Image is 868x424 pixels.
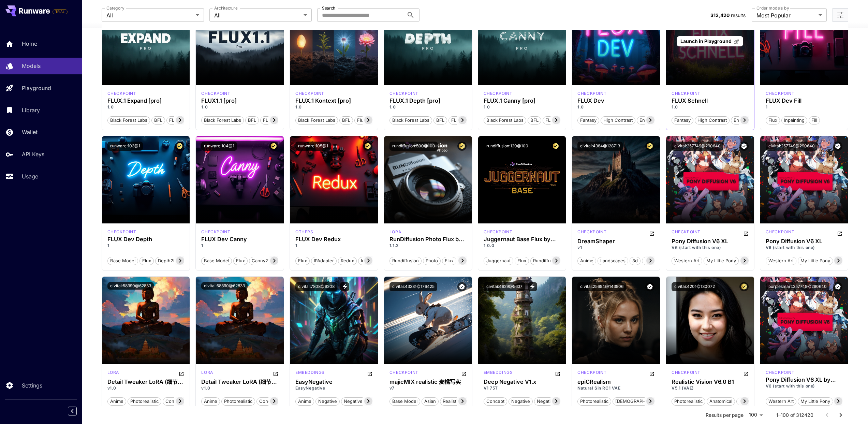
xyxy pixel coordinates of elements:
p: checkpoint [201,229,230,235]
div: SD 1.5 [389,369,418,378]
button: Certified Model – Vetted for best performance and includes a commercial license. [645,142,654,151]
p: checkpoint [484,90,513,97]
button: Verified working [739,142,749,151]
button: landscapes [598,256,628,265]
button: photorealistic [577,397,611,406]
button: my little pony [798,397,833,406]
span: Add your payment card to enable full platform functionality. [53,8,68,16]
button: Open in CivitAI [555,369,560,378]
div: Juggernaut Base Flux by RunDiffusion [484,236,561,243]
button: Black Forest Labs [484,116,526,125]
span: Environment [637,117,668,124]
span: anime [578,258,596,264]
p: 1 [295,243,372,249]
div: FLUX.1 D [577,90,606,97]
span: rundiffusion [390,258,421,264]
span: Black Forest Labs [390,117,432,124]
button: runware:104@1 [201,142,237,151]
p: 1.0 [577,104,654,110]
span: my little pony [798,258,833,264]
span: negative [509,398,532,405]
p: 1.0 [107,104,185,110]
div: Pony [766,229,795,237]
button: Open in CivitAI [649,369,654,378]
div: FLUX.1 D [389,229,401,235]
span: negative embedding [341,398,390,405]
div: FLUX.1 Expand [pro] [107,98,185,104]
h3: FLUX Dev Canny [201,236,278,243]
button: anime [201,397,220,406]
span: BFL [434,117,447,124]
div: FLUX Dev Depth [107,236,185,243]
span: 312,420 [710,12,730,18]
button: runware:105@1 [295,142,331,151]
div: FLUX.1 Kontext [pro] [295,90,324,97]
button: BFL [433,116,447,125]
div: FLUX.1 Kontext [pro] [295,98,372,104]
p: lora [107,369,119,376]
p: checkpoint [201,90,230,97]
p: 1.0.0 [484,243,561,249]
span: Fill [809,117,820,124]
span: Launch in Playground [680,38,732,44]
span: Flux [234,258,247,264]
span: canny2img [249,258,278,264]
h3: FLUX Dev Redux [295,236,372,243]
span: BFL [152,117,165,124]
p: 1.0 [201,104,278,110]
button: Certified Model – Vetted for best performance and includes a commercial license. [457,142,467,151]
button: base model [736,397,767,406]
p: Wallet [22,128,38,136]
button: BFL [151,116,165,125]
button: Certified Model – Vetted for best performance and includes a commercial license. [551,142,560,151]
h3: DreamShaper [577,238,654,245]
p: Playground [22,84,51,92]
button: Base model [201,256,232,265]
button: FLUX.1 Depth [pro] [448,116,494,125]
span: All [214,11,301,19]
span: depth2img [156,258,183,264]
p: checkpoint [389,369,418,376]
div: FLUX.1 D [201,229,230,235]
span: western art [766,398,796,405]
div: FLUX.1 Depth [pro] [389,98,467,104]
p: checkpoint [484,229,513,235]
button: western art [766,256,796,265]
button: my little pony [704,256,739,265]
button: BFL [245,116,259,125]
button: concept [256,397,280,406]
button: High Contrast [695,116,730,125]
span: negative [316,398,339,405]
button: photorealistic [221,397,255,406]
div: FLUX.1 D [484,229,513,235]
button: Certified Model – Vetted for best performance and includes a commercial license. [363,142,372,151]
button: High Contrast [601,116,635,125]
h3: FLUX Dev [577,98,654,104]
button: BFL [339,116,353,125]
button: FLUX1.1 [pro] [260,116,294,125]
button: negative [315,397,340,406]
span: concept [163,398,186,405]
button: Base model [107,256,138,265]
button: my little pony [798,256,833,265]
button: canny2img [249,256,278,265]
span: Environment [731,117,763,124]
span: BFL [340,117,353,124]
p: checkpoint [672,229,701,235]
button: View trigger words [528,282,537,291]
button: Verified working [833,282,842,291]
p: checkpoint [107,90,136,97]
span: Black Forest Labs [202,117,244,124]
h3: Pony Diffusion V6 XL [672,238,749,245]
p: checkpoint [577,369,606,376]
button: western art [672,256,702,265]
p: embeddings [295,369,325,376]
p: 1 [107,243,185,249]
button: Certified Model – Vetted for best performance and includes a commercial license. [175,142,184,151]
div: fluxpro [389,90,418,97]
span: photorealistic [672,398,705,405]
p: others [295,229,313,235]
label: Category [106,5,124,11]
p: Models [22,62,41,70]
